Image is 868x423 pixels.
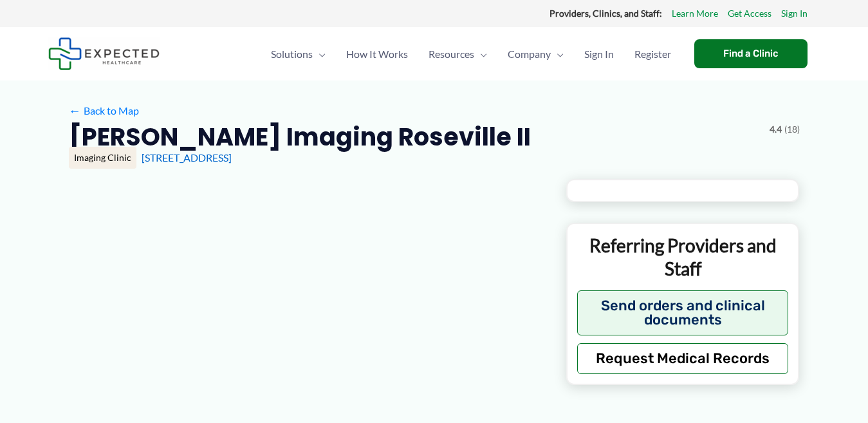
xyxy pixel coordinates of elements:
a: CompanyMenu Toggle [497,32,574,77]
a: [STREET_ADDRESS] [142,151,232,164]
img: Expected Healthcare Logo - side, dark font, small [48,37,160,70]
button: Send orders and clinical documents [577,290,789,335]
a: Sign In [574,32,624,77]
a: ResourcesMenu Toggle [418,32,497,77]
span: Menu Toggle [551,32,564,77]
span: ← [69,104,81,117]
strong: Providers, Clinics, and Staff: [549,8,662,19]
span: 4.4 [770,121,782,138]
nav: Primary Site Navigation [261,32,681,77]
a: How It Works [336,32,418,77]
button: Request Medical Records [577,343,789,374]
a: ←Back to Map [69,101,139,120]
a: Find a Clinic [694,39,808,68]
a: SolutionsMenu Toggle [261,32,336,77]
span: Company [508,32,551,77]
h2: [PERSON_NAME] Imaging Roseville II [69,121,531,153]
a: Learn More [672,5,718,22]
span: Sign In [584,32,614,77]
span: (18) [784,121,800,138]
span: How It Works [346,32,408,77]
span: Resources [429,32,474,77]
a: Register [624,32,681,77]
p: Referring Providers and Staff [577,234,789,281]
span: Register [634,32,671,77]
span: Menu Toggle [313,32,326,77]
a: Sign In [781,5,808,22]
a: Get Access [728,5,771,22]
span: Solutions [271,32,313,77]
span: Menu Toggle [474,32,487,77]
div: Imaging Clinic [69,147,136,169]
